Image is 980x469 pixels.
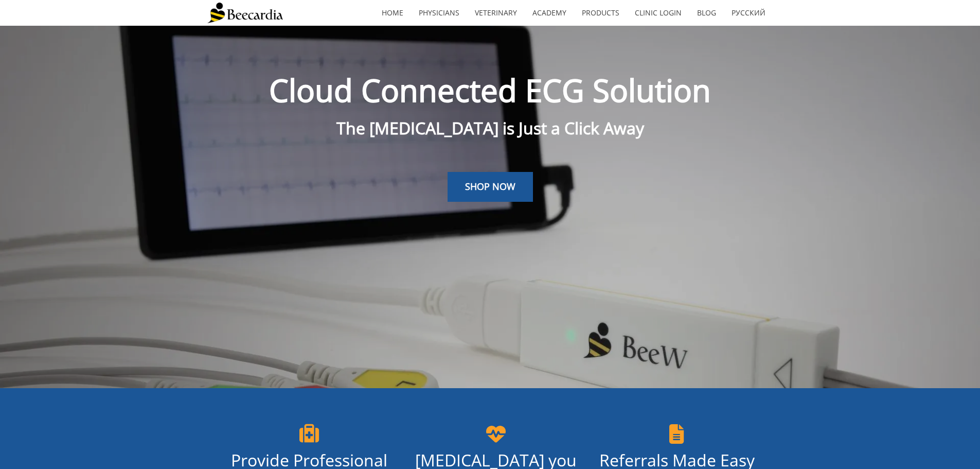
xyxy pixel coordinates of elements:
[724,1,773,25] a: Русский
[627,1,689,25] a: Clinic Login
[448,172,533,202] a: SHOP NOW
[574,1,627,25] a: Products
[525,1,574,25] a: Academy
[207,3,283,23] img: Beecardia
[411,1,467,25] a: Physicians
[689,1,724,25] a: Blog
[336,117,644,139] span: The [MEDICAL_DATA] is Just a Click Away
[467,1,525,25] a: Veterinary
[269,69,711,111] span: Cloud Connected ECG Solution
[465,180,515,193] span: SHOP NOW
[374,1,411,25] a: home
